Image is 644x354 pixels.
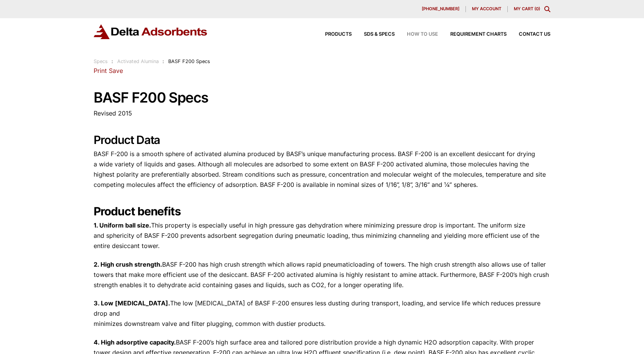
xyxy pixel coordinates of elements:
[438,32,507,37] a: Requirement Charts
[94,299,170,307] strong: 3. Low [MEDICAL_DATA].
[94,149,550,190] p: BASF F-200 is a smooth sphere of activated alumina produced by BASF’s unique manufacturing proces...
[313,32,352,37] a: Products
[352,32,395,37] a: SDS & SPECS
[163,58,164,64] span: :
[407,32,438,37] span: How to Use
[168,58,210,64] span: BASF F200 Specs
[109,67,123,74] a: Save
[416,6,466,12] a: [PHONE_NUMBER]
[117,58,159,64] a: Activated Alumina
[94,90,550,106] h1: BASF F200 Specs
[422,7,459,11] span: [PHONE_NUMBER]
[94,67,107,74] a: Print
[94,204,181,218] strong: Product benefits
[94,338,176,346] strong: 4. High adsorptive capacity.
[544,6,550,12] div: Toggle Modal Content
[466,6,508,12] a: My account
[536,6,539,11] span: 0
[94,298,550,329] p: The low [MEDICAL_DATA] of BASF F-200 ensures less dusting during transport, loading, and service ...
[94,221,151,229] strong: 1. Uniform ball size.
[450,32,507,37] span: Requirement Charts
[94,259,550,291] p: BASF F-200 has high crush strength which allows rapid pneumaticloading of towers. The high crush ...
[94,220,550,251] p: This property is especially useful in high pressure gas dehydration where minimizing pressure dro...
[94,24,208,39] img: Delta Adsorbents
[472,7,501,11] span: My account
[112,58,113,64] span: :
[364,32,395,37] span: SDS & SPECS
[507,32,550,37] a: Contact Us
[514,6,540,11] a: My Cart (0)
[94,261,162,268] strong: 2. High crush strength.
[325,32,352,37] span: Products
[519,32,550,37] span: Contact Us
[94,58,108,64] a: Specs
[94,133,550,147] h2: Product Data
[94,108,550,119] p: Revised 2015
[395,32,438,37] a: How to Use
